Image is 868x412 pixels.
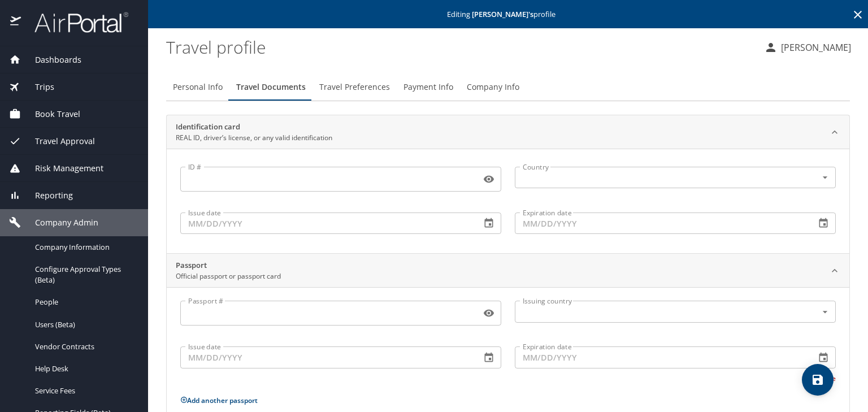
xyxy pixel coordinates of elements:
button: Add another passport [180,396,258,405]
input: MM/DD/YYYY [515,212,806,234]
button: Open [818,171,832,184]
button: Open [818,305,832,319]
div: Identification cardREAL ID, driver’s license, or any valid identification [167,115,849,149]
h1: Travel profile [166,29,755,64]
span: Risk Management [21,162,103,175]
span: Travel Approval [21,135,95,148]
p: Editing profile [151,11,865,18]
span: Dashboards [21,54,81,66]
span: Service Fees [35,385,134,396]
span: Company Admin [21,216,98,229]
div: Identification cardREAL ID, driver’s license, or any valid identification [167,149,849,253]
h2: Passport [176,260,281,271]
button: [PERSON_NAME] [759,37,856,58]
span: Company Information [35,242,134,253]
p: Official passport or passport card [176,271,281,281]
span: Personal Info [173,80,223,94]
input: MM/DD/YYYY [180,346,472,368]
span: Configure Approval Types (Beta) [35,264,134,285]
span: Payment Info [403,80,453,94]
input: MM/DD/YYYY [180,212,472,234]
div: PassportOfficial passport or passport card [167,254,849,288]
span: Trips [21,81,54,93]
span: Travel Documents [236,80,306,94]
span: People [35,297,134,307]
span: Travel Preferences [319,80,390,94]
span: Company Info [467,80,519,94]
img: icon-airportal.png [10,11,22,33]
button: save [802,364,834,396]
span: Users (Beta) [35,319,134,330]
strong: [PERSON_NAME] 's [472,9,533,19]
img: airportal-logo.png [22,11,128,33]
span: Book Travel [21,108,80,120]
span: Reporting [21,189,73,202]
span: Vendor Contracts [35,341,134,352]
p: [PERSON_NAME] [778,41,851,54]
h2: Identification card [176,122,332,133]
div: Profile [166,73,850,101]
p: REAL ID, driver’s license, or any valid identification [176,133,332,143]
input: MM/DD/YYYY [515,346,806,368]
span: Help Desk [35,363,134,374]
